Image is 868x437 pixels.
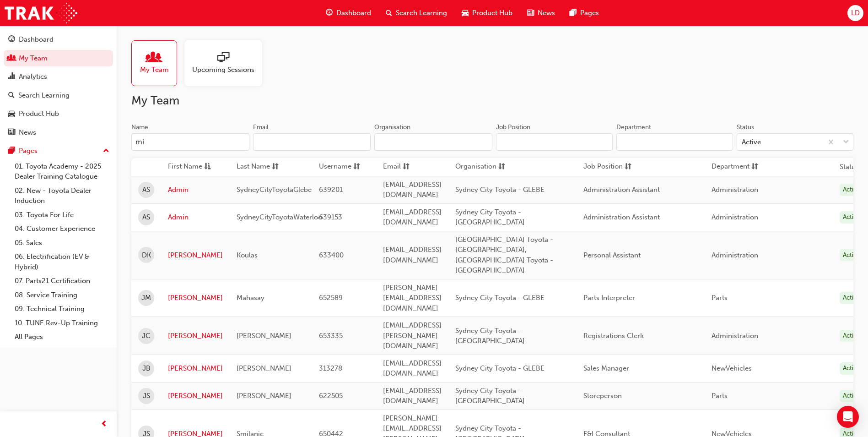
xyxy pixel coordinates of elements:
[538,8,555,18] span: News
[455,364,545,372] span: Sydney City Toyota - GLEBE
[455,294,545,302] span: Sydney City Toyota - GLEBE
[383,180,442,199] span: [EMAIL_ADDRESS][DOMAIN_NAME]
[318,4,378,22] a: guage-iconDashboard
[383,161,433,173] button: Emailsorting-icon
[840,362,863,375] div: Active
[583,294,635,302] span: Parts Interpreter
[383,161,401,173] span: Email
[272,161,279,173] span: sorting-icon
[18,90,70,101] div: Search Learning
[204,161,211,173] span: asc-icon
[319,186,343,194] span: 639201
[168,161,202,173] span: First Name
[4,124,113,141] a: News
[583,251,641,259] span: Personal Assistant
[712,364,752,372] span: NewVehicles
[168,250,223,261] a: [PERSON_NAME]
[11,222,113,236] a: 04. Customer Experience
[19,71,47,82] div: Analytics
[583,332,644,340] span: Registrations Clerk
[583,392,622,400] span: Storeperson
[580,8,599,18] span: Pages
[11,288,113,302] a: 08. Service Training
[168,363,223,374] a: [PERSON_NAME]
[168,161,218,173] button: First Nameasc-icon
[11,236,113,250] a: 05. Sales
[712,251,758,259] span: Administration
[4,87,113,104] a: Search Learning
[8,92,15,100] span: search-icon
[840,211,863,224] div: Active
[131,133,249,151] input: Name
[712,213,758,221] span: Administration
[840,249,863,262] div: Active
[19,127,36,138] div: News
[11,316,113,330] a: 10. TUNE Rev-Up Training
[583,213,660,221] span: Administration Assistant
[616,123,651,132] div: Department
[4,29,113,142] button: DashboardMy TeamAnalyticsSearch LearningProduct HubNews
[378,4,454,22] a: search-iconSearch Learning
[8,73,15,81] span: chart-icon
[751,161,758,173] span: sorting-icon
[712,161,749,173] span: Department
[454,4,520,22] a: car-iconProduct Hub
[837,406,859,428] div: Open Intercom Messenger
[319,364,342,372] span: 313278
[5,3,77,23] a: Trak
[11,250,113,274] a: 06. Electrification (EV & Hybrid)
[712,161,762,173] button: Departmentsorting-icon
[141,293,151,303] span: JM
[455,161,506,173] button: Organisationsorting-icon
[383,246,442,264] span: [EMAIL_ADDRESS][DOMAIN_NAME]
[383,284,442,312] span: [PERSON_NAME][EMAIL_ADDRESS][DOMAIN_NAME]
[374,123,410,132] div: Organisation
[455,327,525,345] span: Sydney City Toyota - [GEOGRAPHIC_DATA]
[847,5,863,21] button: LD
[396,8,447,18] span: Search Learning
[319,332,343,340] span: 653335
[131,93,853,108] h2: My Team
[851,8,860,18] span: LD
[131,40,184,86] a: My Team
[4,105,113,122] a: Product Hub
[455,186,545,194] span: Sydney City Toyota - GLEBE
[4,142,113,159] button: Pages
[496,133,613,151] input: Job Position
[498,161,505,173] span: sorting-icon
[625,161,631,173] span: sorting-icon
[11,184,113,208] a: 02. New - Toyota Dealer Induction
[237,186,312,194] span: SydneyCityToyotaGlebe
[403,161,410,173] span: sorting-icon
[101,419,108,430] span: prev-icon
[319,161,351,173] span: Username
[712,392,728,400] span: Parts
[148,52,160,65] span: people-icon
[319,294,343,302] span: 652589
[583,186,660,194] span: Administration Assistant
[319,161,369,173] button: Usernamesorting-icon
[4,31,113,48] a: Dashboard
[237,392,291,400] span: [PERSON_NAME]
[103,145,109,157] span: up-icon
[616,133,733,151] input: Department
[455,208,525,227] span: Sydney City Toyota - [GEOGRAPHIC_DATA]
[237,213,322,221] span: SydneyCityToyotaWaterloo
[4,68,113,85] a: Analytics
[326,7,333,19] span: guage-icon
[840,330,863,342] div: Active
[168,185,223,195] a: Admin
[455,387,525,405] span: Sydney City Toyota - [GEOGRAPHIC_DATA]
[8,36,15,44] span: guage-icon
[8,129,15,137] span: news-icon
[712,332,758,340] span: Administration
[19,109,59,119] div: Product Hub
[11,302,113,316] a: 09. Technical Training
[583,161,623,173] span: Job Position
[142,331,151,341] span: JC
[217,52,229,65] span: sessionType_ONLINE_URL-icon
[142,250,151,261] span: DK
[168,212,223,223] a: Admin
[840,184,863,196] div: Active
[742,137,761,147] div: Active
